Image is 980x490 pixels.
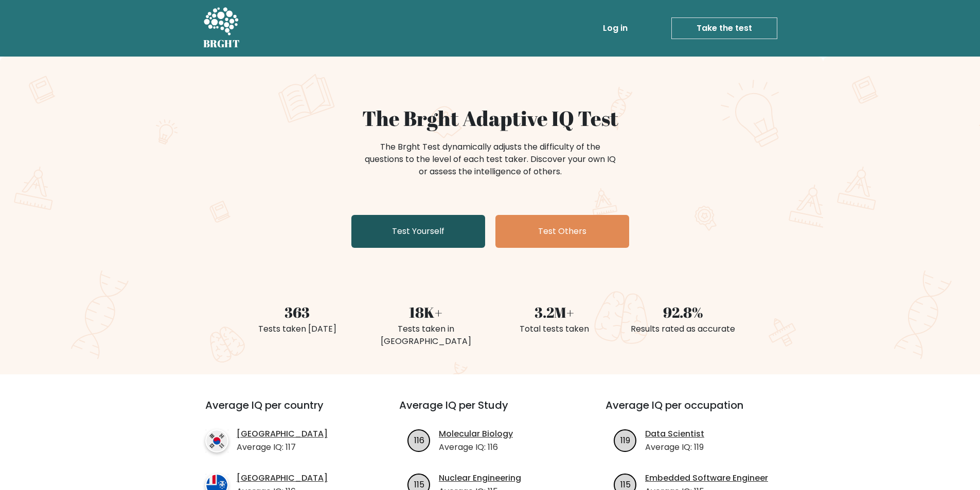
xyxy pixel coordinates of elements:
[205,399,362,424] h3: Average IQ per country
[671,17,777,39] a: Take the test
[625,323,741,335] div: Results rated as accurate
[620,434,630,446] text: 119
[237,428,328,440] a: [GEOGRAPHIC_DATA]
[239,106,741,131] h1: The Brght Adaptive IQ Test
[368,323,484,348] div: Tests taken in [GEOGRAPHIC_DATA]
[237,441,328,453] p: Average IQ: 117
[496,301,613,323] div: 3.2M+
[496,323,613,335] div: Total tests taken
[414,478,424,490] text: 115
[368,301,484,323] div: 18K+
[239,301,355,323] div: 363
[351,215,485,248] a: Test Yourself
[399,399,581,424] h3: Average IQ per Study
[414,434,424,446] text: 116
[362,141,619,178] div: The Brght Test dynamically adjusts the difficulty of the questions to the level of each test take...
[645,441,704,453] p: Average IQ: 119
[625,301,741,323] div: 92.8%
[439,472,521,484] a: Nuclear Engineering
[203,38,240,50] h5: BRGHT
[645,428,704,440] a: Data Scientist
[439,441,513,453] p: Average IQ: 116
[645,472,768,484] a: Embedded Software Engineer
[239,323,355,335] div: Tests taken [DATE]
[205,429,228,452] img: country
[495,215,629,248] a: Test Others
[439,428,513,440] a: Molecular Biology
[237,472,328,484] a: [GEOGRAPHIC_DATA]
[599,18,632,39] a: Log in
[620,478,631,490] text: 115
[605,399,787,424] h3: Average IQ per occupation
[203,4,240,52] a: BRGHT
